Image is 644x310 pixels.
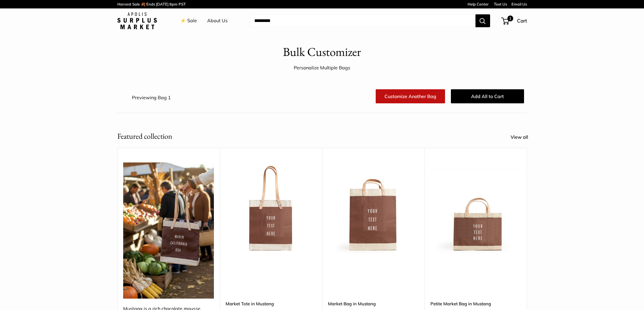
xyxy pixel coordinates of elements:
[451,89,524,103] button: Add All to Cart
[283,43,361,61] h1: Bulk Customizer
[475,14,490,27] button: Search
[123,162,214,299] img: Mustang is a rich chocolate mousse brown — an earthy, grounding hue made for crisp air and slow a...
[502,16,527,25] a: 1 Cart
[226,162,316,253] img: Market Tote in Mustang
[328,162,419,253] img: Market Bag in Mustang
[430,162,521,253] a: Petite Market Bag in MustangPetite Market Bag in Mustang
[180,16,197,25] a: ⚡️ Sale
[226,162,316,253] a: Market Tote in MustangMarket Tote in Mustang
[430,162,521,253] img: Petite Market Bag in Mustang
[517,18,527,24] span: Cart
[117,131,172,142] h2: Featured collection
[294,64,350,72] div: Personalize Multiple Bags
[117,12,157,29] img: Apolis: Surplus Market
[468,2,489,6] a: Help Center
[511,2,527,6] a: Email Us
[430,300,521,307] a: Petite Market Bag in Mustang
[328,300,419,307] a: Market Bag in Mustang
[328,162,419,253] a: Market Bag in MustangMarket Bag in Mustang
[226,300,316,307] a: Market Tote in Mustang
[511,133,535,142] a: View all
[207,16,228,25] a: About Us
[250,14,475,27] input: Search...
[376,89,445,103] a: Customize Another Bag
[507,16,513,21] span: 1
[132,95,171,100] span: Previewing Bag 1
[494,2,507,6] a: Text Us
